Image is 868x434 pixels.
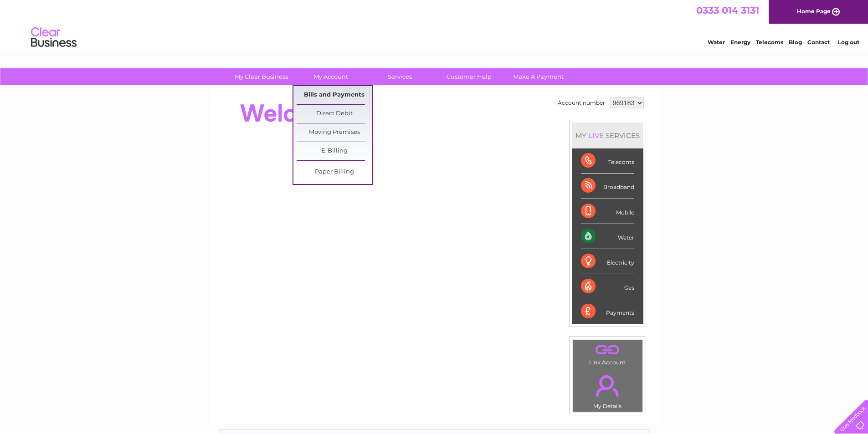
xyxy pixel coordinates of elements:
[219,5,650,44] div: Clear Business is a trading name of Verastar Limited (registered in [GEOGRAPHIC_DATA] No. 3667643...
[581,199,634,224] div: Mobile
[297,105,372,123] a: Direct Debit
[838,39,859,46] a: Log out
[581,224,634,249] div: Water
[297,142,372,160] a: E-Billing
[696,5,759,16] a: 0333 014 3131
[572,339,643,368] td: Link Account
[730,39,750,46] a: Energy
[575,342,640,358] a: .
[297,163,372,181] a: Paper Billing
[572,123,643,148] div: MY SERVICES
[581,249,634,274] div: Electricity
[431,68,507,85] a: Customer Help
[756,39,783,46] a: Telecoms
[501,68,576,85] a: Make A Payment
[789,39,802,46] a: Blog
[586,131,606,140] div: LIVE
[575,370,640,402] a: .
[224,68,299,85] a: My Clear Business
[581,174,634,199] div: Broadband
[362,68,437,85] a: Services
[297,86,372,104] a: Bills and Payments
[708,39,725,46] a: Water
[555,95,607,111] td: Account number
[297,123,372,142] a: Moving Premises
[581,148,634,174] div: Telecoms
[581,299,634,324] div: Payments
[581,274,634,299] div: Gas
[572,368,643,412] td: My Details
[807,39,830,46] a: Contact
[293,68,368,85] a: My Account
[31,24,77,51] img: logo.png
